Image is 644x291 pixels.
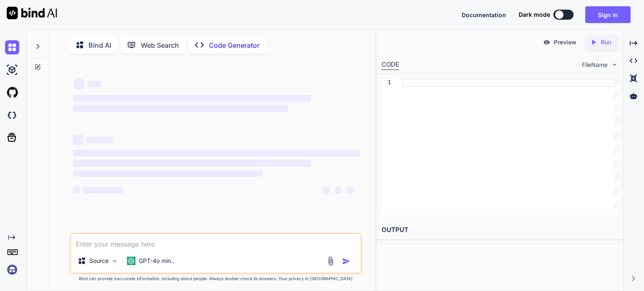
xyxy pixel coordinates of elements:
p: Preview [554,38,576,46]
span: ‌ [88,81,101,88]
img: preview [543,39,551,46]
span: ‌ [73,95,312,102]
div: CODE [382,60,399,70]
p: Bind can provide inaccurate information, including about people. Always double-check its answers.... [70,276,362,282]
img: Bind AI [7,7,57,19]
button: Documentation [462,10,506,19]
span: ‌ [335,187,342,193]
h2: OUTPUT [377,220,623,240]
span: ‌ [323,187,330,193]
p: GPT-4o min.. [139,257,174,265]
img: Pick Models [111,258,118,265]
span: ‌ [73,160,312,167]
img: signin [5,263,19,277]
img: ai-studio [5,63,19,77]
button: Sign in [585,6,631,23]
img: darkCloudIdeIcon [5,108,19,122]
p: Web Search [141,40,179,50]
img: githubLight [5,85,19,100]
p: Source [89,257,109,265]
img: attachment [326,256,335,266]
span: ‌ [73,78,85,90]
p: Run [601,38,611,46]
span: ‌ [86,136,113,143]
span: Dark mode [519,10,550,19]
p: Code Generator [209,40,260,50]
span: ‌ [73,150,360,157]
img: chat [5,40,19,54]
img: chevron down [611,61,618,68]
span: ‌ [347,187,353,193]
span: ‌ [73,105,288,112]
span: Documentation [462,11,506,18]
img: GPT-4o mini [127,257,135,265]
span: FileName [582,61,608,69]
span: ‌ [73,187,80,193]
span: ‌ [83,187,123,193]
div: 1 [382,79,391,87]
img: icon [342,257,351,265]
span: ‌ [73,135,83,145]
span: ‌ [73,170,262,177]
p: Bind AI [88,40,111,50]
